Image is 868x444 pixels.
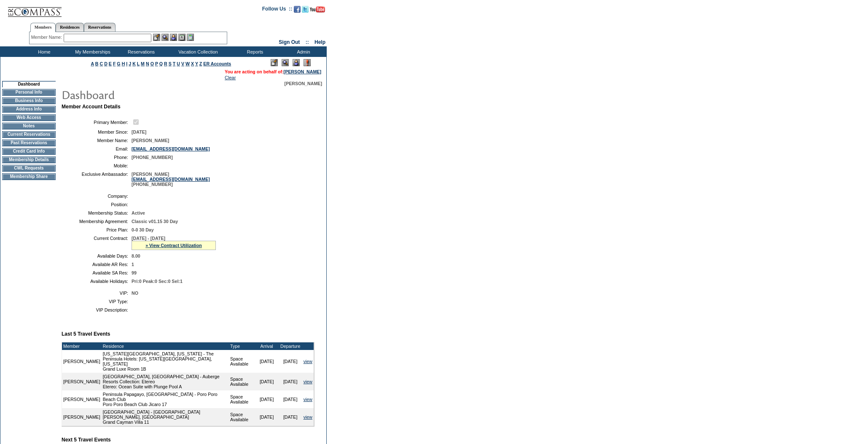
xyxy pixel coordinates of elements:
[310,8,325,13] a: Subscribe to our YouTube Channel
[65,299,128,304] td: VIP Type:
[65,291,128,296] td: VIP:
[159,61,163,66] a: Q
[284,69,321,74] a: [PERSON_NAME]
[255,390,279,408] td: [DATE]
[62,350,102,373] td: [PERSON_NAME]
[126,61,127,66] a: I
[102,373,229,390] td: [GEOGRAPHIC_DATA], [GEOGRAPHIC_DATA] - Auberge Resorts Collection: Etereo Etereo: Ocean Suite wit...
[225,75,236,80] a: Clear
[229,342,255,350] td: Type
[61,86,230,103] img: pgTtlDashboard.gif
[122,61,125,66] a: H
[67,46,116,57] td: My Memberships
[132,262,134,267] span: 1
[2,97,56,104] td: Business Info
[117,61,120,66] a: G
[169,61,172,66] a: S
[255,342,279,350] td: Arrival
[132,177,210,182] a: [EMAIL_ADDRESS][DOMAIN_NAME]
[155,61,158,66] a: P
[302,6,309,13] img: Follow us on Twitter
[65,155,128,160] td: Phone:
[65,262,128,267] td: Available AR Res:
[177,61,180,66] a: U
[161,34,169,41] img: View
[99,61,103,66] a: C
[62,342,102,350] td: Member
[2,106,56,113] td: Address Info
[255,408,279,426] td: [DATE]
[255,350,279,373] td: [DATE]
[181,61,184,66] a: V
[132,279,183,284] span: Pri:0 Peak:0 Sec:0 Sel:1
[62,331,110,337] b: Last 5 Travel Events
[2,131,56,138] td: Current Reservations
[185,61,190,66] a: W
[132,61,136,66] a: K
[279,408,302,426] td: [DATE]
[132,138,169,143] span: [PERSON_NAME]
[65,118,128,126] td: Primary Member:
[102,390,229,408] td: Peninsula Papagayo, [GEOGRAPHIC_DATA] - Poro Poro Beach Club Poro Poro Beach Club Jicaro 17
[2,156,56,163] td: Membership Details
[2,173,56,180] td: Membership Share
[314,39,325,45] a: Help
[255,373,279,390] td: [DATE]
[229,350,255,373] td: Space Available
[102,342,229,350] td: Residence
[278,46,327,57] td: Admin
[84,23,116,32] a: Reservations
[229,408,255,426] td: Space Available
[132,227,154,232] span: 0-0 30 Day
[2,148,56,155] td: Credit Card Info
[56,23,84,32] a: Residences
[229,390,255,408] td: Space Available
[304,414,312,420] a: view
[132,270,137,275] span: 99
[62,390,102,408] td: [PERSON_NAME]
[306,39,309,45] span: ::
[65,236,128,250] td: Current Contract:
[31,34,64,41] div: Member Name:
[65,163,128,168] td: Mobile:
[285,81,322,86] span: [PERSON_NAME]
[109,61,112,66] a: E
[132,236,165,241] span: [DATE] - [DATE]
[65,307,128,312] td: VIP Description:
[262,5,292,15] td: Follow Us ::
[304,397,312,402] a: view
[65,219,128,224] td: Membership Agreement:
[65,172,128,187] td: Exclusive Ambassador:
[230,46,278,57] td: Reports
[310,6,325,13] img: Subscribe to our YouTube Channel
[2,140,56,146] td: Past Reservations
[65,279,128,284] td: Available Holidays:
[191,61,194,66] a: X
[113,61,116,66] a: F
[132,129,146,135] span: [DATE]
[65,146,128,151] td: Email:
[225,69,321,74] span: You are acting on behalf of:
[132,219,178,224] span: Classic v01.15 30 Day
[104,61,107,66] a: D
[132,146,210,151] a: [EMAIL_ADDRESS][DOMAIN_NAME]
[173,61,176,66] a: T
[102,408,229,426] td: [GEOGRAPHIC_DATA] - [GEOGRAPHIC_DATA][PERSON_NAME], [GEOGRAPHIC_DATA] Grand Cayman Villa 11
[294,8,301,13] a: Become our fan on Facebook
[65,227,128,232] td: Price Plan:
[304,379,312,384] a: view
[2,123,56,129] td: Notes
[279,39,300,45] a: Sign Out
[95,61,99,66] a: B
[102,350,229,373] td: [US_STATE][GEOGRAPHIC_DATA], [US_STATE] - The Peninsula Hotels: [US_STATE][GEOGRAPHIC_DATA], [US_...
[293,59,300,66] img: Impersonate
[129,61,131,66] a: J
[65,270,128,275] td: Available SA Res:
[65,210,128,215] td: Membership Status:
[65,253,128,258] td: Available Days:
[2,81,56,87] td: Dashboard
[91,61,94,66] a: A
[294,6,301,13] img: Become our fan on Facebook
[62,104,121,110] b: Member Account Details
[132,210,145,215] span: Active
